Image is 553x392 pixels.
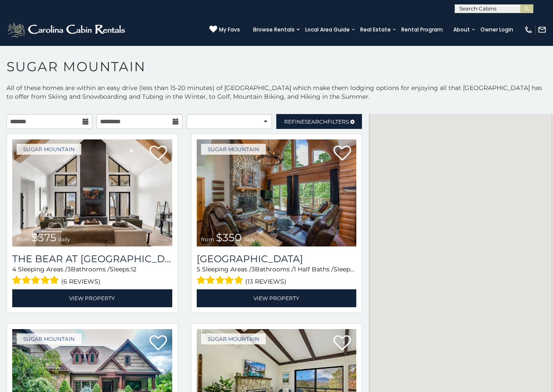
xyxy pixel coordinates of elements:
[17,144,81,155] a: Sugar Mountain
[150,145,167,163] a: Add to favorites
[276,114,362,129] a: RefineSearchFilters
[150,334,167,353] a: Add to favorites
[301,24,354,36] a: Local Area Guide
[197,253,357,265] a: [GEOGRAPHIC_DATA]
[31,231,56,244] span: $375
[245,276,286,287] span: (13 reviews)
[197,253,357,265] h3: Grouse Moor Lodge
[355,265,360,273] span: 12
[476,24,518,36] a: Owner Login
[294,265,334,273] span: 1 Half Baths /
[243,236,256,243] span: daily
[209,25,240,34] a: My Favs
[201,144,266,155] a: Sugar Mountain
[197,265,200,273] span: 5
[197,289,357,307] a: View Property
[538,25,546,34] img: mail-regular-white.png
[12,253,172,265] a: The Bear At [GEOGRAPHIC_DATA]
[449,24,474,36] a: About
[216,231,242,244] span: $350
[197,139,357,246] a: Grouse Moor Lodge from $350 daily
[197,265,357,287] div: Sleeping Areas / Bathrooms / Sleeps:
[7,21,128,38] img: White-1-2.png
[249,24,299,36] a: Browse Rentals
[201,236,214,243] span: from
[524,25,533,34] img: phone-regular-white.png
[334,334,351,353] a: Add to favorites
[12,139,172,246] a: The Bear At Sugar Mountain from $375 daily
[131,265,136,273] span: 12
[251,265,255,273] span: 3
[61,276,101,287] span: (6 reviews)
[284,118,349,125] span: Refine Filters
[17,333,81,344] a: Sugar Mountain
[17,236,30,243] span: from
[334,145,351,163] a: Add to favorites
[356,24,395,36] a: Real Estate
[12,139,172,246] img: The Bear At Sugar Mountain
[67,265,71,273] span: 3
[219,26,240,34] span: My Favs
[305,118,327,125] span: Search
[12,253,172,265] h3: The Bear At Sugar Mountain
[58,236,70,243] span: daily
[12,289,172,307] a: View Property
[12,265,16,273] span: 4
[197,139,357,246] img: Grouse Moor Lodge
[397,24,447,36] a: Rental Program
[12,265,172,287] div: Sleeping Areas / Bathrooms / Sleeps:
[201,333,266,344] a: Sugar Mountain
